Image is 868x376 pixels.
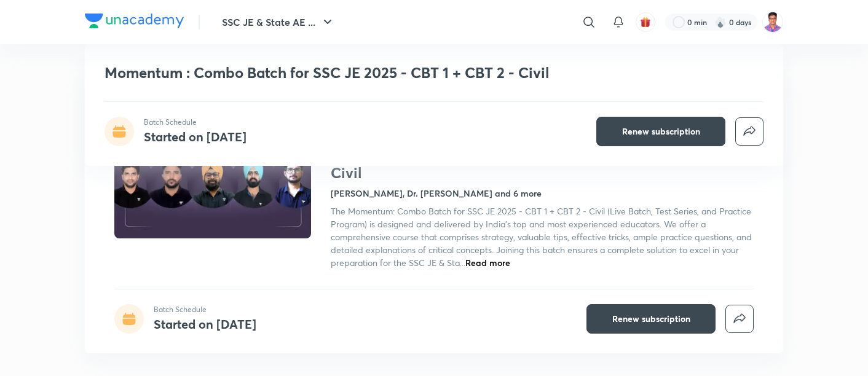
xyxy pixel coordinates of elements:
[105,64,586,82] h1: Momentum : Combo Batch for SSC JE 2025 - CBT 1 + CBT 2 - Civil
[154,316,256,332] h4: Started on [DATE]
[154,304,256,315] p: Batch Schedule
[586,304,716,334] button: Renew subscription
[612,313,690,325] span: Renew subscription
[636,12,655,32] button: avatar
[331,205,752,268] span: The Momentum: Combo Batch for SSC JE 2025 - CBT 1 + CBT 2 - Civil (Live Batch, Test Series, and P...
[85,14,184,31] a: Company Logo
[144,128,247,145] h4: Started on [DATE]
[331,146,754,182] h1: Momentum : Combo Batch for SSC JE 2025 - CBT 1 + CBT 2 - Civil
[144,117,247,128] p: Batch Schedule
[762,12,783,33] img: Tejas Sharma
[112,127,313,240] img: Thumbnail
[640,17,651,28] img: avatar
[215,10,342,34] button: SSC JE & State AE ...
[85,14,184,28] img: Company Logo
[331,187,542,200] h4: [PERSON_NAME], Dr. [PERSON_NAME] and 6 more
[622,125,700,138] span: Renew subscription
[596,117,725,146] button: Renew subscription
[714,16,727,28] img: streak
[465,257,510,268] span: Read more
